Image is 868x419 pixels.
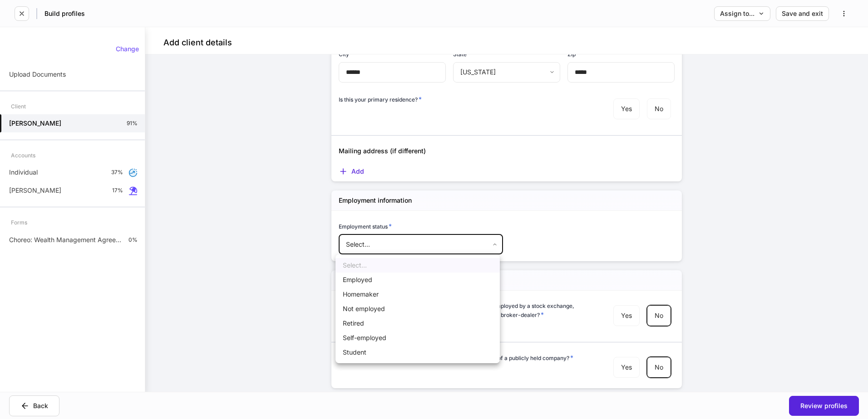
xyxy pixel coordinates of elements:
li: Self-employed [335,331,500,345]
li: Homemaker [335,287,500,302]
li: Employed [335,273,500,287]
li: Not employed [335,302,500,316]
li: Student [335,345,500,360]
li: Retired [335,316,500,331]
